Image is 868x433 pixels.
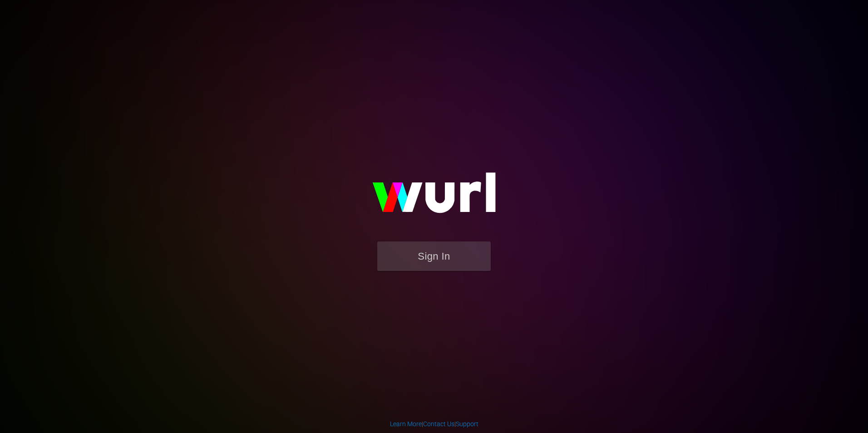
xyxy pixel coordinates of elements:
a: Support [456,420,478,428]
a: Contact Us [423,420,454,428]
img: wurl-logo-on-black-223613ac3d8ba8fe6dc639794a292ebdb59501304c7dfd60c99c58986ef67473.svg [343,153,525,241]
div: | | [390,419,478,428]
a: Learn More [390,420,422,428]
button: Sign In [377,241,491,271]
